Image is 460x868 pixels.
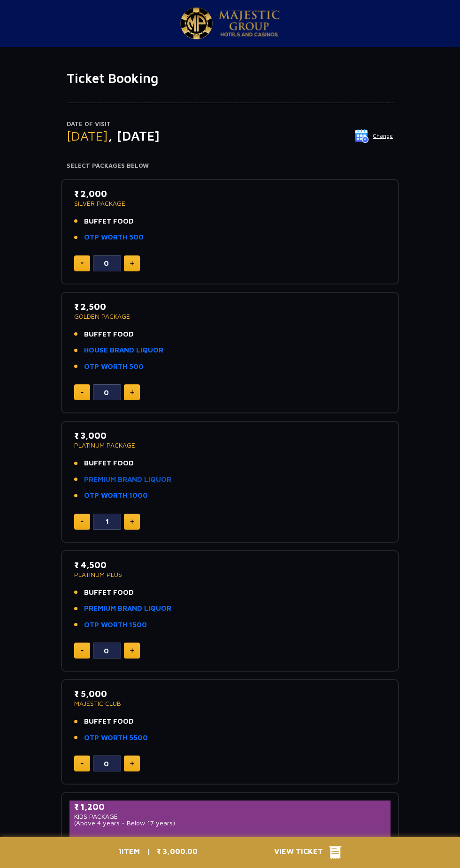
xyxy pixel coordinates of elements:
a: OTP WORTH 5500 [84,733,148,743]
span: BUFFET FOOD [84,587,134,598]
p: (Above 4 years - Below 17 years) [74,820,386,826]
img: plus [130,519,134,524]
p: MAJESTIC CLUB [74,700,386,707]
span: ₹ 3,000.00 [157,847,198,855]
p: PLATINUM PLUS [74,571,386,578]
img: Majestic Pride [180,7,213,39]
h4: Select Packages Below [67,162,393,170]
span: BUFFET FOOD [84,216,134,227]
p: ₹ 2,500 [74,300,386,313]
img: minus [81,763,84,764]
p: ₹ 4,500 [74,559,386,571]
img: plus [130,648,134,653]
button: View Ticket [274,846,342,860]
span: 1 [118,847,122,855]
p: PLATINUM PACKAGE [74,442,386,449]
p: ₹ 1,200 [74,801,386,813]
span: BUFFET FOOD KIDS [84,836,152,846]
a: PREMIUM BRAND LIQUOR [84,603,171,614]
img: Majestic Pride [219,10,280,37]
h1: Ticket Booking [67,70,393,86]
p: KIDS PACKAGE [74,813,386,820]
p: ₹ 2,000 [74,187,386,200]
a: PREMIUM BRAND LIQUOR [84,474,171,485]
a: OTP WORTH 1500 [84,620,147,630]
span: [DATE] [67,128,108,143]
button: Change [354,128,393,143]
a: OTP WORTH 500 [84,361,144,372]
span: View Ticket [274,846,329,860]
p: GOLDEN PACKAGE [74,313,386,320]
a: HOUSE BRAND LIQUOR [84,345,163,356]
img: plus [130,261,134,266]
span: , [DATE] [108,128,160,143]
img: minus [81,521,84,522]
p: ITEM [118,846,140,860]
img: minus [81,262,84,264]
a: OTP WORTH 1000 [84,490,148,501]
span: BUFFET FOOD [84,716,134,727]
img: minus [81,392,84,393]
span: BUFFET FOOD [84,329,134,340]
p: ₹ 3,000 [74,429,386,442]
span: BUFFET FOOD [84,458,134,469]
img: minus [81,650,84,651]
a: OTP WORTH 500 [84,232,144,243]
p: Date of Visit [67,120,393,129]
p: ₹ 5,000 [74,688,386,700]
img: plus [130,390,134,395]
p: | [140,846,157,860]
p: SILVER PACKAGE [74,200,386,207]
img: plus [130,761,134,766]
